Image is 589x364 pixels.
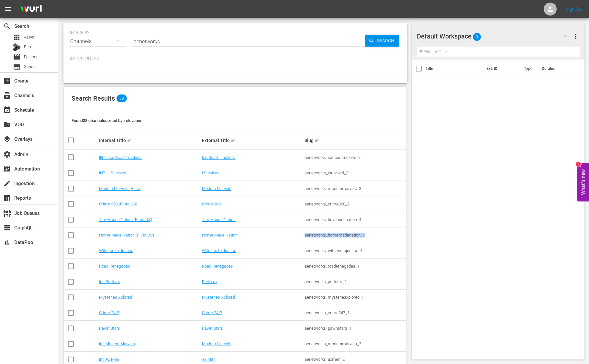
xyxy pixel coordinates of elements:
[99,264,130,269] a: Road Renegades
[99,202,137,206] a: Crime 360 (Pluto US)
[305,233,406,237] div: aenetworks_homemadenation_1
[576,161,581,167] div: 3
[99,310,119,315] a: Crime 24/7
[305,155,406,160] div: aenetworks_iceroadtruckers_2
[69,32,126,50] div: Channels
[566,6,583,12] a: Sign Out
[99,357,119,362] a: Intl Ax Men
[426,60,483,78] th: Title
[473,30,481,44] span: 0
[13,63,21,71] span: Series
[3,77,11,85] span: Create
[417,27,573,45] div: Default Workspace
[202,310,222,315] a: Crime 24/7
[202,217,236,222] a: Tiny House Nation
[99,155,142,160] a: INTL Ice Road Truckers
[3,150,11,158] span: Admin
[3,92,11,99] span: Channels
[202,202,221,206] a: Crime 360
[202,186,231,191] a: Modern Marvels
[365,35,399,47] button: Search
[538,60,577,78] th: Duration
[305,186,406,191] div: aenetworks_modernmarvels_3
[127,138,133,143] span: sort
[305,279,406,284] div: aenetworks_perform_2
[305,310,406,315] div: aenetworks_crime247_1
[202,248,236,253] a: Witness to Justice
[99,217,152,222] a: Tiny House Nation (Pluto US)
[3,209,11,217] span: Job Queues
[577,163,589,201] button: Open Feedback Widget
[99,326,120,331] a: Pawn Stars
[72,94,115,102] span: Search Results
[24,34,35,40] span: Asset
[3,194,11,202] span: Reports
[202,279,217,284] a: Perform
[13,43,21,51] div: Bits
[305,171,406,175] div: aenetworks_isurvived_2
[3,238,11,246] span: DataPool
[72,118,142,123] span: Found 38 channels sorted by: relevance
[305,295,406,300] div: aenetworks_mysteriesxplored_1
[305,264,406,269] div: aenetworks_roadrenegades_1
[202,155,235,160] a: Ice Road Truckers
[374,35,399,47] span: Search
[305,326,406,331] div: aenetworks_pawnstars_1
[24,44,31,50] span: Bits
[305,202,406,206] div: aenetworks_crime360_2
[520,60,538,78] th: Type
[202,264,233,269] a: Road Renegades
[99,248,133,253] a: Witness to Justice
[305,248,406,253] div: aenetworks_witnesstojustice_1
[483,60,520,78] th: Ext. ID
[202,341,231,346] a: Modern Marvels
[99,137,200,144] div: Internal Title
[572,32,580,40] span: more_vert
[4,5,12,13] span: menu
[99,295,132,300] a: Mysteries Xplored
[99,171,126,175] a: INTL I Survived
[24,63,36,70] span: Series
[99,186,141,191] a: Modern Marvels (Pluto)
[99,279,120,284] a: Intl Perform
[3,165,11,173] span: Automation
[69,56,402,61] p: Search Filters:
[3,224,11,232] span: GraphQL
[99,233,154,237] a: Home.Made.Nation (Pluto US)
[24,54,39,60] span: Episode
[3,180,11,187] span: Ingestion
[202,357,216,362] a: Ax Men
[202,137,303,144] div: External Title
[3,106,11,114] span: Schedule
[202,295,235,300] a: Mysteries Xplored
[305,357,406,362] div: aenetworks_axmen_2
[572,28,580,44] button: more_vert
[117,94,127,102] span: 38
[3,135,11,143] span: Overlays
[231,138,237,143] span: sort
[305,137,406,144] div: Slug
[3,22,11,30] span: Search
[3,121,11,128] span: VOD
[99,341,135,346] a: Intl Modern Marvels
[16,2,47,17] img: ans4CAIJ8jUAAAAAAAAAAAAAAAAAAAAAAAAgQb4GAAAAAAAAAAAAAAAAAAAAAAAAJMjXAAAAAAAAAAAAAAAAAAAAAAAAgAT5G...
[202,233,238,237] a: Home.Made.Nation
[202,326,223,331] a: Pawn Stars
[305,217,406,222] div: aenetworks_tinyhousenation_4
[202,171,219,175] a: I Survived
[13,33,21,41] span: Asset
[13,53,21,61] span: Episode
[315,138,320,143] span: sort
[305,341,406,346] div: aenetworks_modernmarvels_2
